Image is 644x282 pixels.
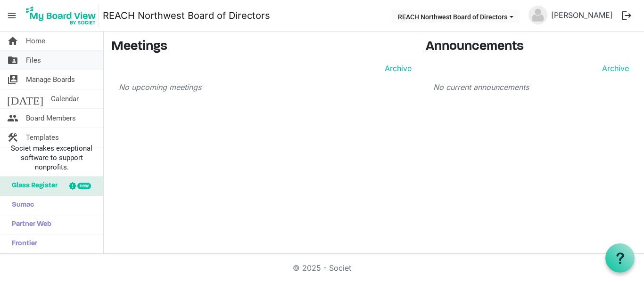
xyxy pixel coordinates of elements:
span: Partner Web [7,215,51,234]
h3: Meetings [111,39,412,55]
a: © 2025 - Societ [293,263,351,273]
span: Files [26,51,41,70]
img: My Board View Logo [23,4,99,27]
span: menu [3,7,21,24]
div: new [77,183,91,189]
a: Archive [598,63,629,74]
a: [PERSON_NAME] [547,6,617,24]
a: My Board View Logo [23,4,103,27]
span: Board Members [26,109,76,128]
span: Manage Boards [26,70,75,89]
span: [DATE] [7,89,43,108]
span: Societ makes exceptional software to support nonprofits. [4,144,99,172]
button: REACH Northwest Board of Directors dropdownbutton [392,10,520,23]
span: folder_shared [7,51,18,70]
h3: Announcements [426,39,636,55]
span: Sumac [7,196,34,215]
a: Archive [381,63,412,74]
a: REACH Northwest Board of Directors [103,6,270,25]
p: No current announcements [433,81,629,93]
span: switch_account [7,70,18,89]
img: no-profile-picture.svg [528,6,547,24]
span: construction [7,128,18,147]
span: people [7,109,18,128]
span: Home [26,32,45,50]
span: home [7,32,18,50]
p: No upcoming meetings [119,81,412,93]
span: Calendar [51,89,79,108]
span: Templates [26,128,59,147]
span: Frontier [7,234,37,253]
button: logout [617,6,636,25]
span: Glass Register [7,177,58,195]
